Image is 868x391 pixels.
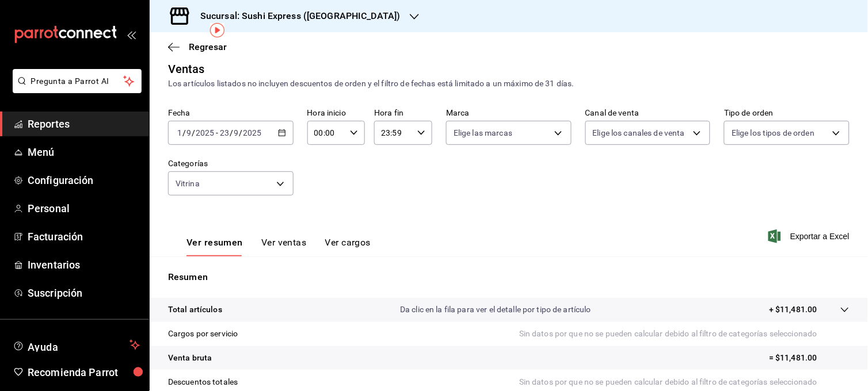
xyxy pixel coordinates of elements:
[219,128,230,137] input: --
[732,127,814,139] span: Elige los tipos de orden
[593,127,685,139] span: Elige los canales de venta
[28,257,140,273] span: Inventarios
[28,144,140,160] span: Menú
[189,41,227,52] span: Regresar
[28,365,140,380] span: Recomienda Parrot
[446,109,572,117] label: Marca
[168,78,850,90] div: Los artículos listados no incluyen descuentos de orden y el filtro de fechas está limitado a un m...
[454,127,512,139] span: Elige las marcas
[176,178,200,189] span: Vitrina
[168,160,294,168] label: Categorías
[374,109,432,117] label: Hora fin
[519,376,850,388] p: Sin datos por que no se pueden calcular debido al filtro de categorías seleccionado
[195,128,215,137] input: ----
[8,83,142,95] a: Pregunta a Parrot AI
[186,237,243,256] button: Ver resumen
[234,128,239,137] input: --
[168,304,222,316] p: Total artículos
[28,116,140,132] span: Reportes
[400,304,591,316] p: Da clic en la fila para ver el detalle por tipo de artículo
[769,352,850,364] p: = $11,481.00
[230,128,233,137] span: /
[771,229,850,243] button: Exportar a Excel
[724,109,850,117] label: Tipo de orden
[168,270,850,284] p: Resumen
[243,128,262,137] input: ----
[28,229,140,244] span: Facturación
[186,237,371,256] div: navigation tabs
[307,109,366,117] label: Hora inicio
[177,128,182,137] input: --
[192,128,195,137] span: /
[239,128,243,137] span: /
[168,352,212,364] p: Venta bruta
[182,128,186,137] span: /
[769,304,817,316] p: + $11,481.00
[28,285,140,301] span: Suscripción
[28,172,140,188] span: Configuración
[585,109,711,117] label: Canal de venta
[13,69,142,93] button: Pregunta a Parrot AI
[325,237,371,256] button: Ver cargos
[168,109,294,117] label: Fecha
[168,41,227,52] button: Regresar
[168,376,238,388] p: Descuentos totales
[168,328,238,340] p: Cargos por servicio
[168,60,205,78] div: Ventas
[216,128,218,137] span: -
[261,237,307,256] button: Ver ventas
[31,75,124,87] span: Pregunta a Parrot AI
[191,9,401,23] h3: Sucursal: Sushi Express ([GEOGRAPHIC_DATA])
[186,128,192,137] input: --
[28,338,125,352] span: Ayuda
[28,201,140,216] span: Personal
[519,328,850,340] p: Sin datos por que no se pueden calcular debido al filtro de categorías seleccionado
[127,30,136,39] button: open_drawer_menu
[210,23,224,37] img: Tooltip marker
